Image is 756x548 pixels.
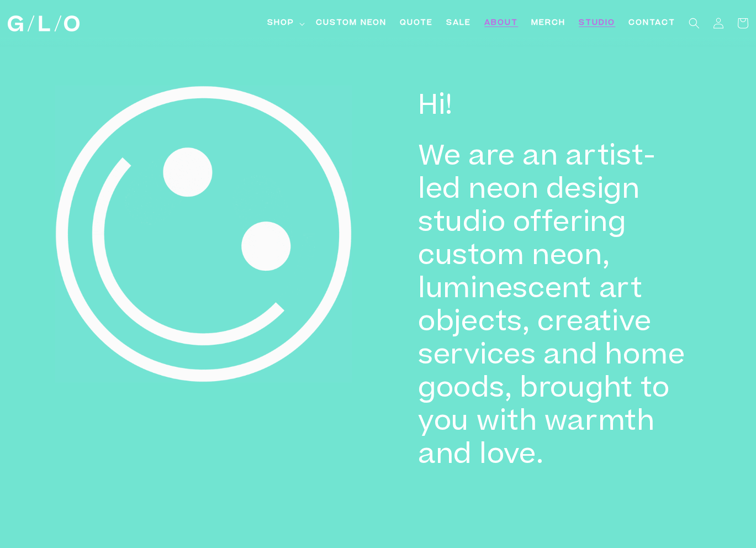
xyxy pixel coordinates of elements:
span: Quote [400,18,433,29]
span: SALE [446,18,471,29]
a: Merch [525,11,572,36]
h1: Hi! [418,91,690,124]
span: Studio [579,18,615,29]
span: About [484,18,518,29]
span: Contact [628,18,675,29]
a: Contact [622,11,682,36]
span: Custom Neon [316,18,387,29]
a: GLO Studio [3,12,83,36]
summary: Search [682,11,706,35]
a: About [478,11,525,36]
span: Merch [531,18,565,29]
summary: Shop [261,11,309,36]
img: GLO Studio [8,15,80,31]
h1: We are an artist-led neon design studio offering custom neon, luminescent art objects, creative s... [418,142,690,473]
a: Custom Neon [309,11,393,36]
iframe: Chat Widget [557,393,756,548]
a: Quote [393,11,440,36]
a: Studio [572,11,622,36]
a: SALE [440,11,478,36]
span: Shop [267,18,294,29]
